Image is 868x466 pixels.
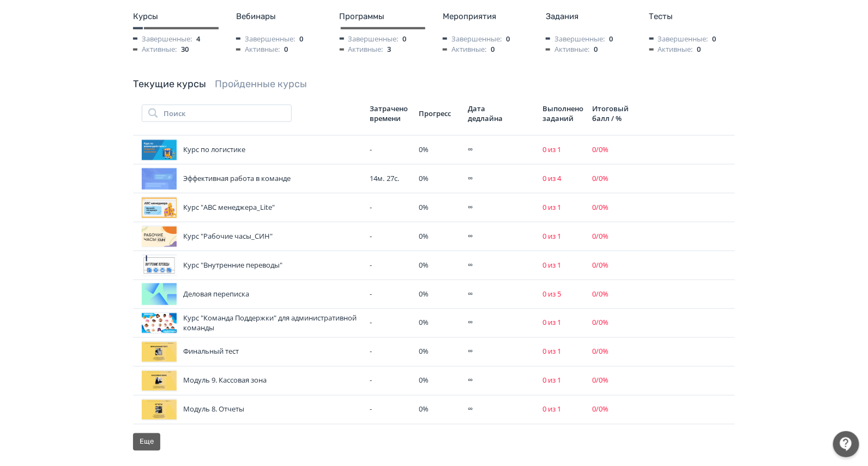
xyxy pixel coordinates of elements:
[592,347,608,356] span: 0 / 0 %
[542,144,561,154] span: 0 из 1
[592,104,632,123] div: Итоговый балл / %
[468,376,534,386] div: ∞
[609,34,613,45] span: 0
[133,10,219,23] div: Курсы
[370,318,411,329] div: -
[142,370,361,392] div: Модуль 9. Кассовая зона
[419,376,429,385] span: 0 %
[370,104,411,123] div: Затрачено времени
[419,318,429,328] span: 0 %
[542,318,561,328] span: 0 из 1
[236,44,280,55] span: Активные:
[370,347,411,358] div: -
[697,44,701,55] span: 0
[299,34,303,45] span: 0
[370,289,411,300] div: -
[236,10,322,23] div: Вебинары
[592,231,608,241] span: 0 / 0 %
[542,231,561,241] span: 0 из 1
[284,44,288,55] span: 0
[133,34,192,45] span: Завершенные:
[419,173,429,183] span: 0 %
[468,289,534,300] div: ∞
[133,78,206,90] a: Текущие курсы
[649,44,693,55] span: Активные:
[546,34,605,45] span: Завершенные:
[419,347,429,356] span: 0 %
[340,10,425,23] div: Программы
[594,44,598,55] span: 0
[443,44,486,55] span: Активные:
[236,34,295,45] span: Завершенные:
[419,202,429,212] span: 0 %
[542,347,561,356] span: 0 из 1
[542,376,561,385] span: 0 из 1
[370,376,411,386] div: -
[340,44,383,55] span: Активные:
[468,260,534,271] div: ∞
[419,108,460,118] div: Прогресс
[713,34,716,45] span: 0
[592,144,608,154] span: 0 / 0 %
[340,34,399,45] span: Завершенные:
[592,202,608,212] span: 0 / 0 %
[592,376,608,385] span: 0 / 0 %
[468,347,534,358] div: ∞
[181,44,189,55] span: 30
[592,289,608,299] span: 0 / 0 %
[542,260,561,270] span: 0 из 1
[546,10,631,23] div: Задания
[468,173,534,184] div: ∞
[388,44,391,55] span: 3
[142,168,361,190] div: Эффективная работа в команде
[133,44,177,55] span: Активные:
[370,260,411,271] div: -
[592,404,608,414] span: 0 / 0 %
[133,433,160,451] button: Еще
[142,283,361,305] div: Деловая переписка
[142,197,361,219] div: Курс "ABC менеджера_Lite"
[403,34,407,45] span: 0
[419,260,429,270] span: 0 %
[443,34,502,45] span: Завершенные:
[546,44,589,55] span: Активные:
[419,289,429,299] span: 0 %
[542,202,561,212] span: 0 из 1
[542,404,561,414] span: 0 из 1
[542,289,561,299] span: 0 из 5
[142,312,361,334] div: Курс "Команда Поддержки" для административной команды
[506,34,510,45] span: 0
[387,173,399,183] span: 27с.
[142,139,361,161] div: Курс по логистике
[196,34,200,45] span: 4
[419,404,429,414] span: 0 %
[370,404,411,415] div: -
[142,255,361,276] div: Курс "Внутренние переводы"
[370,202,411,213] div: -
[649,34,708,45] span: Завершенные:
[649,10,735,23] div: Тесты
[468,104,507,123] div: Дата дедлайна
[468,318,534,329] div: ∞
[142,399,361,421] div: Модуль 8. Отчеты
[443,10,528,23] div: Мероприятия
[468,202,534,213] div: ∞
[215,78,307,90] a: Пройденные курсы
[419,231,429,241] span: 0 %
[370,173,385,183] span: 14м.
[419,144,429,154] span: 0 %
[142,341,361,363] div: Финальный тест
[592,318,608,328] span: 0 / 0 %
[468,404,534,415] div: ∞
[370,144,411,155] div: -
[468,231,534,242] div: ∞
[491,44,495,55] span: 0
[542,173,561,183] span: 0 из 4
[142,226,361,247] div: Курс "Рабочие часы_СИН"
[592,260,608,270] span: 0 / 0 %
[592,173,608,183] span: 0 / 0 %
[542,104,583,123] div: Выполнено заданий
[370,231,411,242] div: -
[468,144,534,155] div: ∞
